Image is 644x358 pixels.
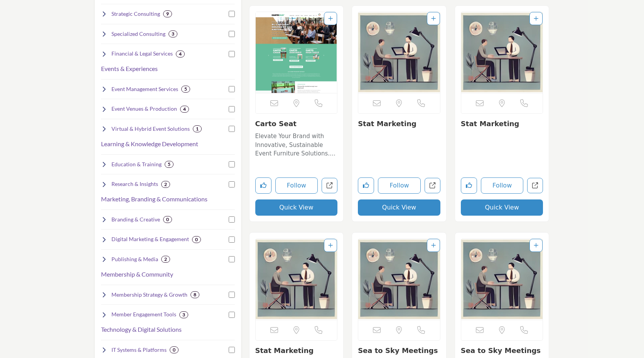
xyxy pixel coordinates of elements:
h4: Education & Training : Courses, workshops, and skill development. [111,160,162,168]
div: 9 Results For Strategic Consulting [163,10,172,17]
input: Select Strategic Consulting checkbox [229,11,235,17]
a: Elevate Your Brand with Innovative, Sustainable Event Furniture Solutions. Specializing in the in... [255,130,338,158]
h3: Sea to Sky Meetings [461,346,543,355]
a: Stat Marketing [255,346,314,355]
div: 4 Results For Event Venues & Production [180,106,189,113]
button: Learning & Knowledge Development [101,139,198,149]
a: Open stat-marketing in new tab [425,178,440,194]
b: 3 [172,31,174,37]
a: Open Listing in new tab [256,12,337,93]
h4: IT Systems & Platforms : Core systems like CRM, AMS, EMS, CMS, and LMS. [111,346,167,354]
div: 8 Results For Membership Strategy & Growth [191,291,199,298]
a: Sea to Sky Meetings [358,346,438,355]
h4: Research & Insights : Data, surveys, and market research. [111,180,158,188]
h3: Stat Marketing [358,120,440,128]
h4: Membership Strategy & Growth : Consulting, recruitment, and non-dues revenue. [111,291,187,299]
h4: Digital Marketing & Engagement : Campaigns, email marketing, and digital strategies. [111,235,189,243]
a: Open Listing in new tab [256,239,337,320]
a: Add To List [328,242,333,248]
div: 5 Results For Education & Training [165,161,174,168]
button: Events & Experiences [101,64,158,73]
a: Open Listing in new tab [358,12,440,93]
input: Select Financial & Legal Services checkbox [229,51,235,57]
button: Quick View [255,199,338,216]
b: 0 [166,217,169,222]
h4: Publishing & Media : Content creation, publishing, and advertising. [111,255,158,263]
div: 5 Results For Event Management Services [181,86,190,93]
h4: Virtual & Hybrid Event Solutions : Digital tools and platforms for hybrid and virtual events. [111,125,190,133]
b: 2 [164,182,167,187]
b: 8 [194,292,196,297]
button: Technology & Digital Solutions [101,325,182,334]
b: 0 [195,237,198,242]
h4: Event Venues & Production : Physical spaces and production services for live events. [111,105,177,113]
button: Membership & Community [101,270,173,279]
a: Open stat-marketing1 in new tab [527,178,543,194]
h4: Event Management Services : Planning, logistics, and event registration. [111,85,178,93]
input: Select IT Systems & Platforms checkbox [229,347,235,353]
input: Select Specialized Consulting checkbox [229,31,235,37]
button: Like listing [461,177,477,194]
a: Stat Marketing [461,120,519,128]
input: Select Membership Strategy & Growth checkbox [229,292,235,298]
button: Quick View [461,199,543,216]
img: Stat Marketing [358,12,440,93]
a: Add To List [431,15,436,22]
h4: Strategic Consulting : Management, operational, and governance consulting. [111,10,160,18]
button: Follow [275,177,318,194]
img: Carto Seat [256,12,337,93]
button: Marketing, Branding & Communications [101,194,207,204]
a: Sea to Sky Meetings [461,346,541,355]
div: 4 Results For Financial & Legal Services [176,51,185,57]
b: 9 [166,11,169,17]
b: 4 [179,51,182,57]
button: Like listing [358,177,374,194]
div: 3 Results For Member Engagement Tools [179,311,188,318]
img: Stat Marketing [256,239,337,320]
button: Follow [481,177,524,194]
h3: Sea to Sky Meetings [358,346,440,355]
img: Stat Marketing [461,12,543,93]
a: Add To List [328,15,333,22]
input: Select Event Management Services checkbox [229,86,235,92]
a: Open Listing in new tab [461,239,543,320]
input: Select Research & Insights checkbox [229,181,235,187]
a: Add To List [534,242,538,248]
b: 2 [164,257,167,262]
a: Carto Seat [255,120,297,128]
input: Select Member Engagement Tools checkbox [229,312,235,318]
b: 5 [184,86,187,92]
div: 1 Results For Virtual & Hybrid Event Solutions [193,125,202,132]
h3: Carto Seat [255,120,338,128]
b: 4 [183,106,186,112]
h4: Specialized Consulting : Product strategy, speaking, and niche services. [111,30,165,38]
a: Open Listing in new tab [461,12,543,93]
p: Elevate Your Brand with Innovative, Sustainable Event Furniture Solutions. Specializing in the in... [255,132,338,158]
div: 3 Results For Specialized Consulting [169,30,177,37]
a: Add To List [534,15,538,22]
button: Follow [378,177,421,194]
button: Quick View [358,199,440,216]
a: Open carto-seat in new tab [322,178,337,194]
input: Select Branding & Creative checkbox [229,216,235,223]
img: Sea to Sky Meetings [461,239,543,320]
a: Stat Marketing [358,120,416,128]
input: Select Event Venues & Production checkbox [229,106,235,112]
h3: Stat Marketing [461,120,543,128]
button: Like listing [255,177,271,194]
div: 0 Results For Digital Marketing & Engagement [192,236,201,243]
b: 5 [168,162,170,167]
input: Select Education & Training checkbox [229,161,235,167]
input: Select Digital Marketing & Engagement checkbox [229,236,235,243]
div: 2 Results For Publishing & Media [161,256,170,263]
div: 0 Results For IT Systems & Platforms [170,346,179,353]
div: 0 Results For Branding & Creative [163,216,172,223]
a: Add To List [431,242,436,248]
h4: Branding & Creative : Visual identity, design, and multimedia. [111,216,160,223]
b: 3 [182,312,185,317]
input: Select Virtual & Hybrid Event Solutions checkbox [229,126,235,132]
